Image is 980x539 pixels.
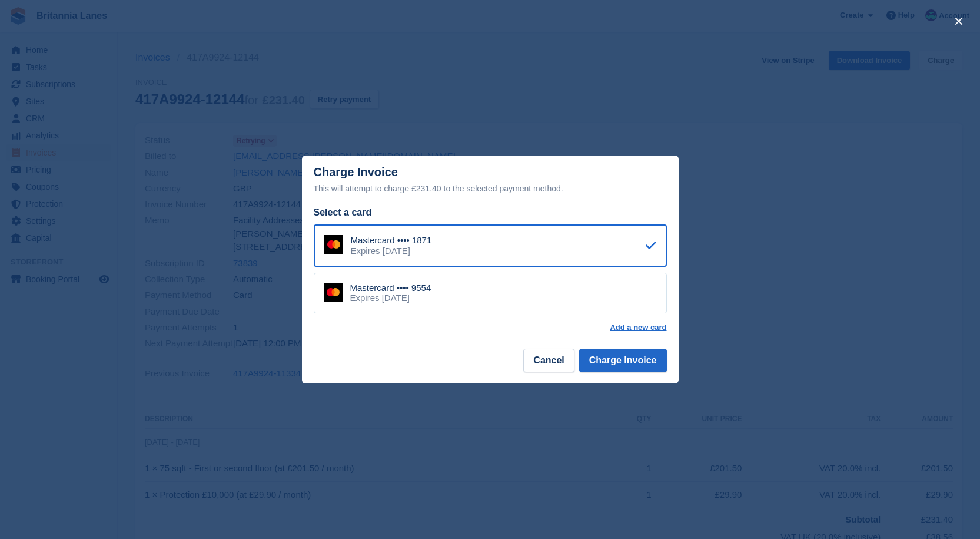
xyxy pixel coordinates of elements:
[351,235,432,246] div: Mastercard •••• 1871
[579,349,667,372] button: Charge Invoice
[350,283,431,293] div: Mastercard •••• 9554
[351,246,432,256] div: Expires [DATE]
[949,12,968,31] button: close
[314,166,667,196] div: Charge Invoice
[314,181,667,196] div: This will attempt to charge £231.40 to the selected payment method.
[610,323,666,332] a: Add a new card
[350,293,431,303] div: Expires [DATE]
[314,206,667,220] div: Select a card
[523,349,574,372] button: Cancel
[324,283,343,302] img: Mastercard Logo
[324,235,343,254] img: Mastercard Logo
